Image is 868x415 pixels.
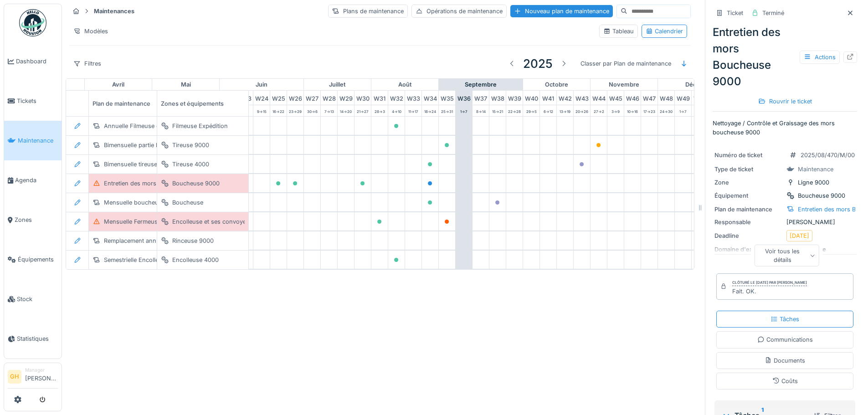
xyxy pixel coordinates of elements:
span: Statistiques [17,334,58,343]
div: W 36 [456,91,472,105]
div: W 35 [439,91,455,105]
a: Statistiques [4,319,62,359]
div: Filmeuse Expédition [172,122,228,130]
div: W 29 [338,91,354,105]
div: W 48 [658,91,674,105]
div: W 33 [405,91,421,105]
div: Fait. OK. [732,287,807,296]
img: Badge_color-CXgf-gQk.svg [19,9,46,36]
div: 29 -> 5 [523,105,539,116]
div: W 31 [371,91,388,105]
div: W 50 [692,91,708,105]
div: Plan de maintenance [714,205,783,214]
strong: Maintenances [90,7,138,15]
div: Annuelle Filmeuse expédition [104,122,185,130]
div: 8 -> 14 [473,105,489,116]
div: 25 -> 31 [439,105,455,116]
h3: 2025 [523,56,553,71]
div: W 49 [675,91,691,105]
div: W 43 [574,91,590,105]
div: Tableau [603,27,634,36]
div: 21 -> 27 [354,105,371,116]
div: 2025/08/470/M/00005 [801,151,866,159]
div: 3 -> 9 [607,105,624,116]
div: Semestrielle Encolleuse 4000 [104,256,185,264]
span: Dashboard [16,57,58,66]
div: 15 -> 21 [489,105,506,116]
div: 7 -> 13 [321,105,337,116]
span: Tickets [17,97,58,105]
div: Encolleuse et ses convoyeurs 9000 [172,217,272,226]
div: Plan de maintenance [89,91,180,116]
div: 27 -> 2 [591,105,607,116]
div: Documents [765,356,805,365]
div: Zones et équipements [157,91,248,116]
div: Manager [25,367,58,374]
div: 24 -> 30 [658,105,674,116]
div: 4 -> 10 [388,105,405,116]
div: Ligne 9000 [798,178,829,187]
div: Boucheuse [172,198,203,207]
div: W 32 [388,91,405,105]
div: W 25 [270,91,287,105]
div: Rinceuse 9000 [172,236,214,245]
div: Communications [757,335,813,344]
div: 22 -> 28 [506,105,523,116]
span: Zones [15,215,58,224]
div: 14 -> 20 [338,105,354,116]
div: Modèles [69,25,112,38]
div: juin [220,79,303,91]
div: W 42 [557,91,573,105]
div: Mensuelle boucheuse 4000 [104,198,181,207]
div: Tireuse 9000 [172,141,209,149]
div: W 44 [591,91,607,105]
li: [PERSON_NAME] [25,367,58,386]
div: W 28 [321,91,337,105]
div: octobre [523,79,590,91]
div: [PERSON_NAME] [714,218,855,226]
div: Nouveau plan de maintenance [510,5,613,17]
div: W 40 [523,91,539,105]
span: Agenda [15,176,58,184]
p: Nettoyage / Contrôle et Graissage des mors boucheuse 9000 [713,119,857,136]
div: Boucheuse 9000 [798,191,845,200]
div: 10 -> 16 [624,105,641,116]
a: Équipements [4,240,62,279]
div: W 26 [287,91,303,105]
div: 13 -> 19 [557,105,573,116]
a: Zones [4,200,62,240]
div: septembre [439,79,523,91]
div: 9 -> 15 [253,105,270,116]
div: 18 -> 24 [422,105,438,116]
div: Rouvrir le ticket [755,95,816,108]
div: W 27 [304,91,320,105]
div: 17 -> 23 [641,105,657,116]
div: W 39 [506,91,523,105]
div: Entretien des mors Boucheuse 9000 [713,24,857,90]
div: Actions [800,51,840,64]
div: Équipement [714,191,783,200]
div: avril [85,79,152,91]
div: Mensuelle Fermeuse 9000 [104,217,177,226]
div: W 45 [607,91,624,105]
span: Stock [17,295,58,303]
div: 8 -> 14 [692,105,708,116]
div: 1 -> 7 [456,105,472,116]
div: Filtres [69,57,105,70]
div: Remplacement annuel manomètre rinceuse 9000 [104,236,239,245]
div: W 38 [489,91,506,105]
a: Tickets [4,81,62,121]
div: Numéro de ticket [714,151,783,159]
div: Clôturé le [DATE] par [PERSON_NAME] [732,280,807,286]
div: [DATE] [790,231,809,240]
div: W 41 [540,91,556,105]
div: Tâches [770,315,799,323]
span: Équipements [18,255,58,264]
div: Encolleuse 4000 [172,256,219,264]
div: Terminé [762,9,784,17]
div: juillet [304,79,371,91]
div: Boucheuse 9000 [172,179,220,188]
a: GH Manager[PERSON_NAME] [8,367,58,389]
div: 20 -> 26 [574,105,590,116]
div: Tireuse 4000 [172,160,209,169]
